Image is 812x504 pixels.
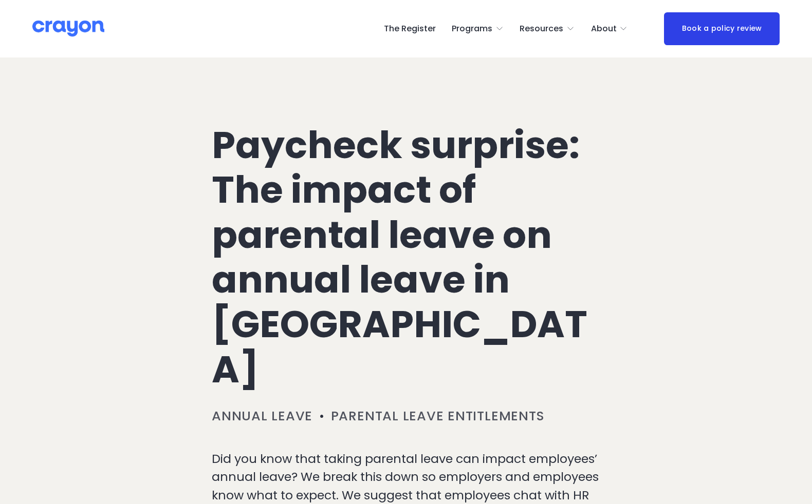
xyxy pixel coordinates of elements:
a: Annual leave [212,406,312,425]
span: About [591,22,617,36]
a: The Register [384,21,436,37]
a: folder dropdown [520,21,575,37]
span: Programs [452,22,492,36]
a: Book a policy review [664,12,780,45]
a: folder dropdown [452,21,504,37]
a: Parental leave entitlements [331,406,545,425]
a: folder dropdown [591,21,628,37]
img: Crayon [32,20,104,37]
h1: Paycheck surprise: The impact of parental leave on annual leave in [GEOGRAPHIC_DATA] [212,123,600,392]
span: Resources [520,22,563,36]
